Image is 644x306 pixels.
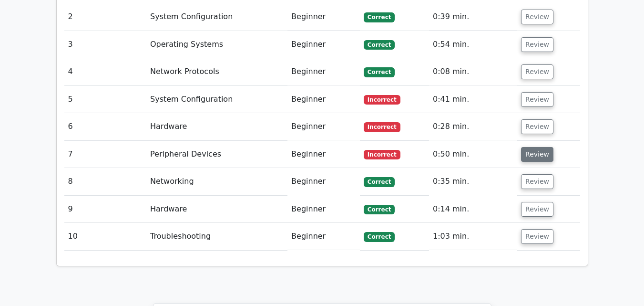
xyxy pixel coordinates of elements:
td: 3 [64,31,147,58]
td: 0:08 min. [429,58,517,85]
button: Review [521,229,553,244]
td: 1:03 min. [429,223,517,250]
span: Correct [364,232,395,242]
td: Beginner [287,141,360,168]
button: Review [521,119,553,134]
td: 0:50 min. [429,141,517,168]
td: System Configuration [146,3,287,31]
td: 6 [64,113,147,140]
td: Beginner [287,113,360,140]
button: Review [521,10,553,24]
td: 5 [64,86,147,113]
button: Review [521,37,553,52]
span: Correct [364,67,395,77]
button: Review [521,64,553,79]
td: Peripheral Devices [146,141,287,168]
td: 7 [64,141,147,168]
td: 0:35 min. [429,168,517,195]
td: 0:39 min. [429,3,517,31]
td: System Configuration [146,86,287,113]
span: Correct [364,40,395,50]
td: Hardware [146,113,287,140]
td: Beginner [287,168,360,195]
span: Incorrect [364,122,400,132]
td: 10 [64,223,147,250]
td: Beginner [287,86,360,113]
span: Incorrect [364,150,400,159]
td: 0:54 min. [429,31,517,58]
td: Beginner [287,58,360,85]
td: 0:14 min. [429,196,517,223]
button: Review [521,147,553,162]
td: Networking [146,168,287,195]
button: Review [521,174,553,189]
td: Troubleshooting [146,223,287,250]
td: 9 [64,196,147,223]
td: 8 [64,168,147,195]
button: Review [521,202,553,217]
td: Beginner [287,31,360,58]
td: Beginner [287,196,360,223]
span: Correct [364,205,395,214]
td: Beginner [287,3,360,31]
td: Operating Systems [146,31,287,58]
span: Correct [364,177,395,187]
td: 4 [64,58,147,85]
button: Review [521,92,553,107]
td: Network Protocols [146,58,287,85]
td: 0:41 min. [429,86,517,113]
td: 2 [64,3,147,31]
span: Incorrect [364,95,400,105]
td: 0:28 min. [429,113,517,140]
span: Correct [364,12,395,22]
td: Beginner [287,223,360,250]
td: Hardware [146,196,287,223]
